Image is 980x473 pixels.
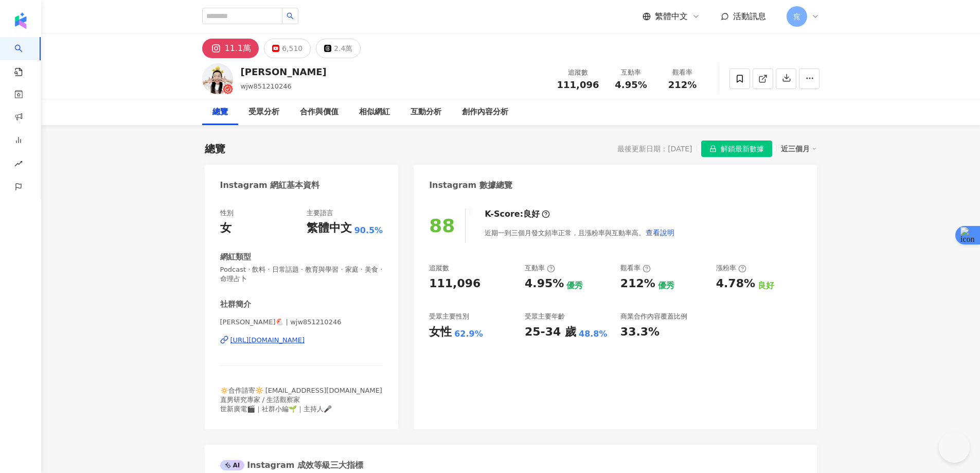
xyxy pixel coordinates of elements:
button: 查看說明 [645,222,675,243]
div: 優秀 [658,280,674,291]
div: 互動率 [525,264,555,273]
div: 女性 [429,324,452,340]
div: 商業合作內容覆蓋比例 [620,312,687,321]
div: 4.95% [525,276,564,292]
a: search [14,37,35,77]
div: 受眾分析 [248,106,279,118]
div: 總覽 [212,106,228,118]
button: 2.4萬 [316,39,361,58]
div: 33.3% [620,324,660,340]
img: logo icon [12,12,29,29]
div: 近期一到三個月發文頻率正常，且漲粉率與互動率高。 [485,222,675,243]
span: 窕 [793,11,800,22]
div: 2.4萬 [334,41,352,56]
span: rise [14,153,23,177]
div: AI [220,460,245,470]
span: [PERSON_NAME]🐔 | wjw851210246 [220,318,383,327]
div: [PERSON_NAME] [241,65,327,78]
div: Instagram 成效等級三大指標 [220,460,363,471]
div: 優秀 [566,280,583,291]
div: 111,096 [429,276,480,292]
span: 查看說明 [646,229,674,237]
iframe: Help Scout Beacon - Open [939,432,970,463]
div: 212% [620,276,655,292]
a: [URL][DOMAIN_NAME] [220,336,383,345]
button: 11.1萬 [202,39,259,58]
span: Podcast · 飲料 · 日常話題 · 教育與學習 · 家庭 · 美食 · 命理占卜 [220,265,383,284]
div: 總覽 [205,142,225,156]
div: 48.8% [579,328,608,340]
div: 4.78% [716,276,755,292]
button: 解鎖最新數據 [701,141,772,157]
div: 25-34 歲 [525,324,576,340]
div: 6,510 [282,41,302,56]
div: 漲粉率 [716,264,746,273]
div: 受眾主要年齡 [525,312,565,321]
div: 互動分析 [411,106,441,118]
div: K-Score : [485,208,550,220]
div: 性別 [220,208,234,218]
div: 最後更新日期：[DATE] [617,145,692,153]
span: lock [709,145,717,152]
div: Instagram 數據總覽 [429,180,512,191]
div: 觀看率 [663,67,702,78]
div: 相似網紅 [359,106,390,118]
div: 網紅類型 [220,252,251,262]
div: 良好 [523,208,540,220]
span: 繁體中文 [655,11,688,22]
div: 社群簡介 [220,299,251,310]
span: 111,096 [557,79,599,90]
div: 合作與價值 [300,106,338,118]
div: 11.1萬 [225,41,252,56]
div: Instagram 網紅基本資料 [220,180,320,191]
span: 90.5% [354,225,383,236]
button: 6,510 [264,39,311,58]
div: 互動率 [612,67,651,78]
span: wjw851210246 [241,82,292,90]
img: KOL Avatar [202,63,233,94]
div: 良好 [758,280,774,291]
div: [URL][DOMAIN_NAME] [230,336,305,345]
div: 近三個月 [781,142,817,155]
div: 追蹤數 [557,67,599,78]
span: 4.95% [615,80,647,90]
div: 創作內容分析 [462,106,508,118]
span: search [287,12,294,20]
div: 追蹤數 [429,264,449,273]
div: 88 [429,215,455,236]
div: 主要語言 [307,208,333,218]
span: 🔅合作請寄🔆 [EMAIL_ADDRESS][DOMAIN_NAME] 直男研究專家 / 生活觀察家 世新廣電🎬｜社群小編🌱｜主持人🎤 [220,387,382,413]
span: 解鎖最新數據 [721,141,764,157]
span: 212% [668,80,697,90]
div: 繁體中文 [307,220,352,236]
div: 62.9% [454,328,483,340]
span: 活動訊息 [733,11,766,21]
div: 觀看率 [620,264,651,273]
div: 受眾主要性別 [429,312,469,321]
div: 女 [220,220,231,236]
